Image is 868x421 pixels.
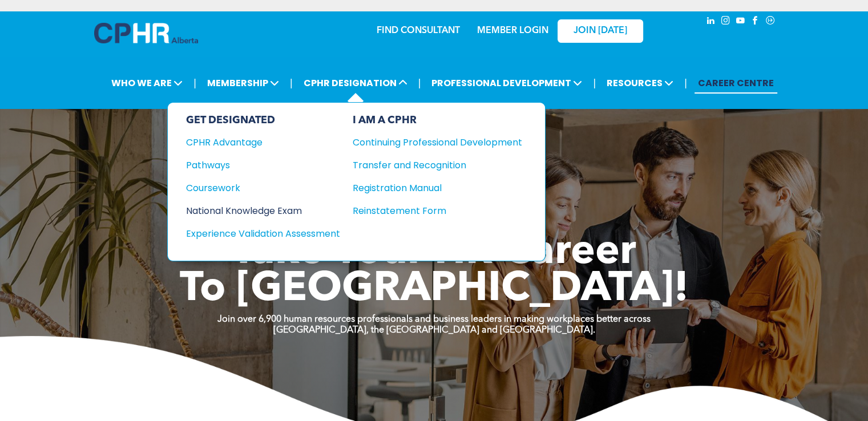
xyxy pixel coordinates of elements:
[684,71,687,95] li: |
[593,71,596,95] li: |
[764,14,777,30] a: Social network
[558,19,643,43] a: JOIN [DATE]
[204,72,282,94] span: MEMBERSHIP
[186,226,325,241] div: Experience Validation Assessment
[300,72,411,94] span: CPHR DESIGNATION
[290,71,293,95] li: |
[217,315,651,324] strong: Join over 6,900 human resources professionals and business leaders in making workplaces better ac...
[353,204,505,218] div: Reinstatement Form
[186,114,340,127] div: GET DESIGNATED
[186,158,340,172] a: Pathways
[477,26,548,35] a: MEMBER LOGIN
[186,181,340,195] a: Coursework
[353,181,505,195] div: Registration Manual
[186,226,340,241] a: Experience Validation Assessment
[603,72,677,94] span: RESOURCES
[180,269,689,310] span: To [GEOGRAPHIC_DATA]!
[353,114,522,127] div: I AM A CPHR
[273,326,595,335] strong: [GEOGRAPHIC_DATA], the [GEOGRAPHIC_DATA] and [GEOGRAPHIC_DATA].
[193,71,196,95] li: |
[353,158,522,172] a: Transfer and Recognition
[186,181,325,195] div: Coursework
[353,158,505,172] div: Transfer and Recognition
[186,135,325,149] div: CPHR Advantage
[353,181,522,195] a: Registration Manual
[353,204,522,218] a: Reinstatement Form
[186,158,325,172] div: Pathways
[695,72,777,94] a: CAREER CENTRE
[186,204,325,218] div: National Knowledge Exam
[705,14,717,30] a: linkedin
[574,26,627,37] span: JOIN [DATE]
[720,14,732,30] a: instagram
[749,14,762,30] a: facebook
[186,204,340,218] a: National Knowledge Exam
[428,72,586,94] span: PROFESSIONAL DEVELOPMENT
[108,72,186,94] span: WHO WE ARE
[734,14,747,30] a: youtube
[353,135,522,149] a: Continuing Professional Development
[186,135,340,149] a: CPHR Advantage
[377,26,460,35] a: FIND CONSULTANT
[94,23,198,43] img: A blue and white logo for cp alberta
[353,135,505,149] div: Continuing Professional Development
[418,71,421,95] li: |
